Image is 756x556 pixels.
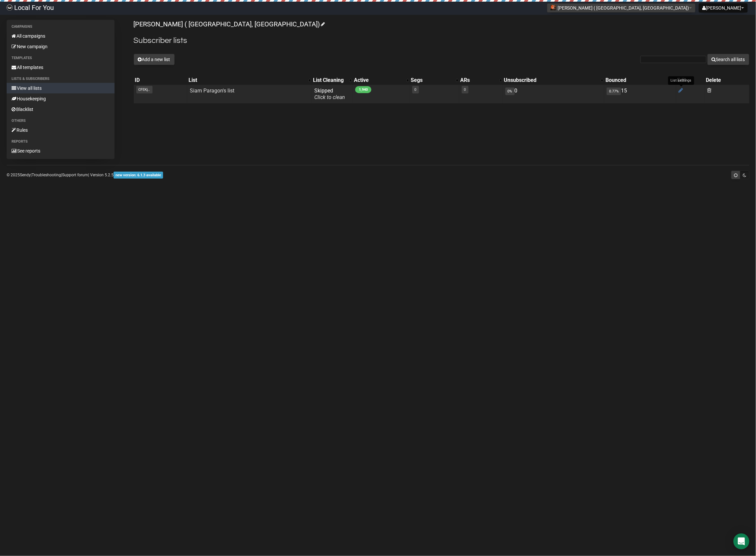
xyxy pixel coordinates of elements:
div: List [189,77,305,84]
span: CFEKj.. [136,86,153,93]
div: List Cleaning [313,77,346,84]
div: Unsubscribed [504,77,598,84]
a: Rules [7,125,115,135]
p: © 2025 | | | Version 5.2.5 [7,171,163,179]
a: New campaign [7,41,115,52]
button: Add a new list [134,54,175,65]
a: Troubleshooting [32,173,61,177]
a: All campaigns [7,31,115,41]
a: 0 [464,87,466,92]
div: Open Intercom Messenger [734,534,749,549]
li: Templates [7,54,115,62]
span: 1,940 [355,86,371,93]
th: Segs: No sort applied, activate to apply an ascending sort [410,76,459,85]
li: Lists & subscribers [7,75,115,83]
span: new version: 6.1.3 available [114,172,163,179]
h2: Subscriber lists [134,35,749,47]
a: Support forum [62,173,88,177]
div: Bounced [605,77,669,84]
a: Sendy [20,173,31,177]
li: Reports [7,138,115,146]
div: Segs [411,77,453,84]
div: Delete [706,77,748,84]
a: All templates [7,62,115,73]
img: 705.jpg [551,5,556,10]
a: See reports [7,146,115,156]
th: List: No sort applied, activate to apply an ascending sort [187,76,312,85]
a: Click to clean [314,94,345,100]
span: 0% [505,87,515,95]
div: List settings [668,76,694,85]
th: Active: No sort applied, activate to apply an ascending sort [353,76,409,85]
td: 0 [503,85,604,103]
a: new version: 6.1.3 available [114,173,163,177]
th: ARs: No sort applied, activate to apply an ascending sort [459,76,503,85]
button: [PERSON_NAME] ( [GEOGRAPHIC_DATA], [GEOGRAPHIC_DATA]) [547,3,696,13]
a: [PERSON_NAME] ( [GEOGRAPHIC_DATA], [GEOGRAPHIC_DATA]) [134,20,324,28]
li: Campaigns [7,23,115,31]
th: ID: No sort applied, sorting is disabled [134,76,187,85]
a: View all lists [7,83,115,93]
th: Bounced: No sort applied, activate to apply an ascending sort [604,76,676,85]
th: List Cleaning: No sort applied, activate to apply an ascending sort [312,76,353,85]
div: ARs [461,77,496,84]
td: 15 [604,85,676,103]
li: Others [7,117,115,125]
a: Siam Paragon's list [190,87,234,94]
button: [PERSON_NAME] [699,3,748,13]
span: Skipped [314,87,345,100]
span: 0.77% [607,87,621,95]
th: Unsubscribed: No sort applied, activate to apply an ascending sort [503,76,604,85]
div: ID [135,77,186,84]
a: Housekeeping [7,93,115,104]
div: Active [354,77,403,84]
th: Delete: No sort applied, sorting is disabled [705,76,749,85]
a: 0 [415,87,417,92]
a: Blacklist [7,104,115,115]
button: Search all lists [707,54,749,65]
img: d61d2441668da63f2d83084b75c85b29 [7,5,13,11]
